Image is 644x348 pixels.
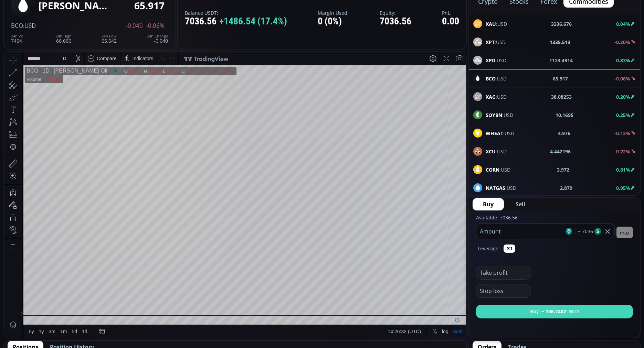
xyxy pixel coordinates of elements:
[557,166,570,173] b: 3.972
[93,4,113,9] div: Compare
[616,57,630,64] b: 0.83%
[616,112,630,118] b: 0.25%
[486,112,502,118] b: SOYBN
[22,16,34,22] div: BCO
[318,10,349,15] label: Margin Used:
[541,308,566,315] b: ≈ 106.7402
[39,0,107,11] div: [PERSON_NAME] Oil
[442,16,459,27] div: 0.00
[124,17,138,22] div: 65.957
[40,25,56,30] div: 17.316K
[486,184,516,192] span: :USD
[486,185,505,191] b: NATGAS
[558,130,571,137] b: 4.976
[614,148,630,155] b: -0.22%
[486,130,503,137] b: WHEAT
[616,185,630,191] b: 0.95%
[551,20,572,28] b: 3336.676
[178,17,181,22] div: C
[6,92,12,98] div: 
[486,39,506,46] span: :USD
[476,305,633,318] button: Buy≈ 106.7402BCO
[486,39,495,45] b: XPT
[56,34,72,38] div: 24h High
[616,21,630,27] b: 0.04%
[197,17,230,22] div: −0.644 (−0.97%)
[143,17,157,22] div: 66.666
[185,16,287,27] div: 7036.56
[140,17,143,22] div: H
[56,34,72,43] div: 66.666
[486,57,495,64] b: XPD
[11,34,25,43] div: 7464
[442,10,459,15] label: PnL:
[550,57,573,64] b: 1123.4914
[102,34,117,43] div: 65.642
[78,277,83,282] div: 1d
[108,16,115,22] div: Market open
[576,228,593,235] span: ≈ 7036
[102,34,117,38] div: 24h Low
[11,34,25,38] div: 24h Vol.
[616,166,630,173] b: 0.81%
[59,4,62,9] div: D
[25,277,30,282] div: 5y
[11,22,23,30] span: BCO
[438,277,444,282] div: log
[146,23,165,29] span: -0.06%
[516,200,525,208] span: Sell
[147,34,168,43] div: -0.040
[126,23,143,29] span: -0.040
[56,277,63,282] div: 1m
[551,93,572,100] b: 38.08253
[486,148,507,155] span: :USD
[380,16,411,27] div: 7036.56
[614,130,630,137] b: -0.12%
[550,39,570,46] b: 1335.513
[92,273,103,286] div: Go to
[128,4,149,9] div: Indicators
[486,166,499,173] b: CORN
[478,245,500,252] label: Leverage:
[45,16,103,22] div: [PERSON_NAME] Oil
[435,273,447,286] div: Toggle Log Scale
[486,94,496,100] b: XAG
[486,20,507,28] span: :USD
[449,277,458,282] div: auto
[34,16,45,22] div: 1D
[219,16,287,27] span: +1486.54 (17.4%)
[550,148,571,155] b: 4.442196
[560,184,572,192] b: 2.879
[68,277,73,282] div: 5d
[476,214,518,221] label: Available: 7036.56
[486,111,513,119] span: :USD
[159,17,162,22] div: L
[35,277,40,282] div: 1y
[134,0,165,11] div: 65.917
[22,25,37,30] div: Volume
[504,244,515,253] button: ✕1
[447,273,461,286] div: Toggle Auto Scale
[473,198,504,210] button: Buy
[486,57,506,64] span: :USD
[120,17,124,22] div: O
[483,200,494,208] span: Buy
[614,39,630,45] b: -0.20%
[486,93,507,100] span: :USD
[16,257,19,266] div: Hide Drawings Toolbar
[181,17,195,22] div: 65.917
[162,17,176,22] div: 65.637
[486,148,496,155] b: XCU
[505,198,536,210] button: Sell
[23,22,36,30] span: :USD
[380,10,411,15] label: Equity:
[381,273,419,286] button: 14:26:32 (UTC)
[486,130,514,137] span: :USD
[486,21,496,27] b: XAU
[45,277,51,282] div: 3m
[426,273,435,286] div: Toggle Percentage
[384,277,417,282] span: 14:26:32 (UTC)
[147,34,168,38] div: 24h Change
[185,10,287,15] label: Balance USDT:
[486,166,510,173] span: :USD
